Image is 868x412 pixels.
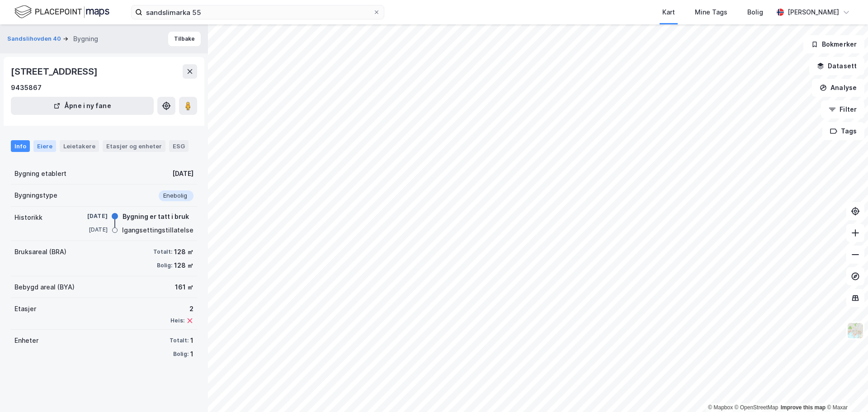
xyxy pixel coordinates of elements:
[14,246,66,257] div: Bruksareal (BRA)
[14,190,57,201] div: Bygningstype
[71,226,108,234] div: [DATE]
[822,122,864,140] button: Tags
[123,211,189,222] div: Bygning er tatt i bruk
[11,64,99,79] div: [STREET_ADDRESS]
[157,262,172,269] div: Bolig:
[174,246,193,257] div: 128 ㎡
[695,7,727,18] div: Mine Tags
[14,4,109,20] img: logo.f888ab2527a4732fd821a326f86c7f29.svg
[14,282,75,293] div: Bebygd areal (BYA)
[747,7,763,18] div: Bolig
[847,322,864,339] img: Z
[821,100,864,118] button: Filter
[7,34,63,43] button: Sandslihovden 40
[812,79,864,97] button: Analyse
[11,140,30,152] div: Info
[175,282,193,293] div: 161 ㎡
[11,82,42,93] div: 9435867
[14,168,66,179] div: Bygning etablert
[735,404,778,411] a: OpenStreetMap
[60,140,99,152] div: Leietakere
[190,349,193,360] div: 1
[781,404,826,411] a: Improve this map
[170,337,189,344] div: Totalt:
[662,7,675,18] div: Kart
[173,350,189,358] div: Bolig:
[14,303,36,314] div: Etasjer
[172,168,193,179] div: [DATE]
[823,369,868,412] iframe: Chat Widget
[788,7,839,18] div: [PERSON_NAME]
[33,140,56,152] div: Eiere
[106,142,162,150] div: Etasjer og enheter
[11,97,154,115] button: Åpne i ny fane
[174,260,193,271] div: 128 ㎡
[122,225,193,236] div: Igangsettingstillatelse
[14,212,42,223] div: Historikk
[142,5,373,19] input: Søk på adresse, matrikkel, gårdeiere, leietakere eller personer
[168,32,201,46] button: Tilbake
[153,248,172,256] div: Totalt:
[169,140,189,152] div: ESG
[809,57,864,75] button: Datasett
[708,404,733,411] a: Mapbox
[71,212,108,220] div: [DATE]
[73,33,98,44] div: Bygning
[823,369,868,412] div: Kontrollprogram for chat
[803,35,864,53] button: Bokmerker
[170,317,184,324] div: Heis:
[170,303,193,314] div: 2
[14,335,38,346] div: Enheter
[190,335,193,346] div: 1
